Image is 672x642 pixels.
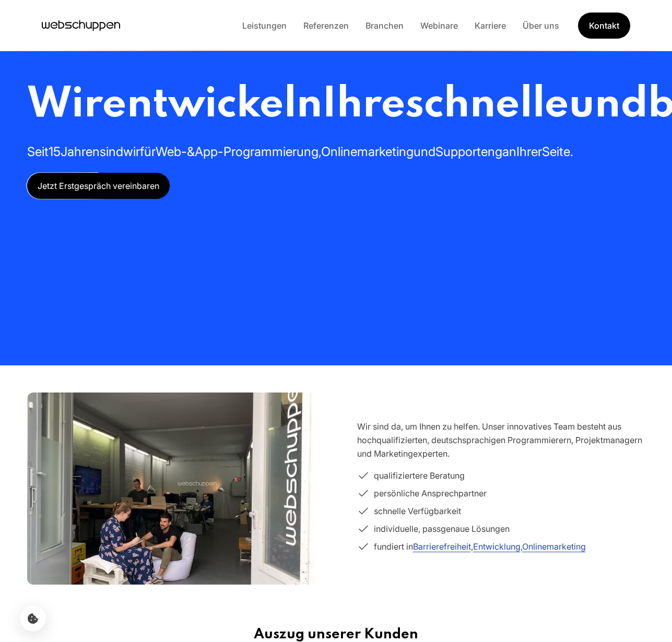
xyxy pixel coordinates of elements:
[413,541,471,552] a: Barrierefreiheit
[374,486,487,500] span: persönliche Ansprechpartner
[102,84,322,126] span: entwickeln
[412,20,466,31] a: Webinare
[27,173,170,199] a: Jetzt Erstgespräch vereinbaren
[42,18,120,33] a: Hauptseite besuchen
[27,84,102,126] span: Wir
[414,144,435,159] span: und
[374,504,461,518] span: schnelle Verfügbarkeit
[374,469,465,482] span: qualifiziertere Beratung
[466,20,514,31] a: Karriere
[473,541,521,552] a: Entwicklung
[374,540,586,553] span: fundiert in , ,
[61,144,100,159] span: Jahren
[295,20,357,31] a: Referenzen
[481,144,502,159] span: eng
[357,20,412,31] a: Branchen
[234,20,295,31] a: Leistungen
[187,144,195,159] span: &
[140,144,156,159] span: für
[569,84,647,126] span: und
[27,144,49,159] span: Seit
[542,144,573,159] span: Seite.
[514,20,568,31] a: Über uns
[27,365,315,613] img: Team im webschuppen-Büro in Hamburg
[435,144,481,159] span: Support
[522,541,586,552] a: Onlinemarketing
[357,420,645,460] p: Wir sind da, um Ihnen zu helfen. Unser innovatives Team besteht aus hochqualifizierten, deutschsp...
[100,144,123,159] span: sind
[20,605,46,632] button: Cookie-Einstellungen öffnen
[49,144,61,159] span: 15
[321,144,414,159] span: Onlinemarketing
[405,84,569,126] span: schnelle
[322,84,405,126] span: Ihre
[156,144,187,159] span: Web-
[123,144,140,159] span: wir
[195,144,321,159] span: App-Programmierung,
[502,144,516,159] span: an
[516,144,542,159] span: Ihrer
[374,522,510,536] span: individuelle, passgenaue Lösungen
[578,13,630,39] a: Get Started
